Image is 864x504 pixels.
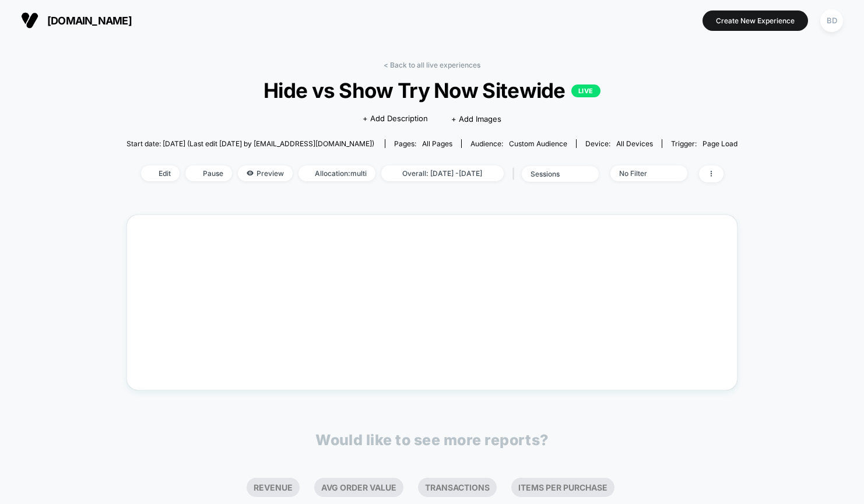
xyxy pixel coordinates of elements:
[422,139,452,148] span: all pages
[671,139,737,148] div: Trigger:
[298,165,375,181] span: Allocation: multi
[571,84,600,97] p: LIVE
[394,139,452,148] div: Pages:
[418,478,497,497] li: Transactions
[703,139,737,148] span: Page Load
[127,139,374,148] span: Start date: [DATE] (Last edit [DATE] by [EMAIL_ADDRESS][DOMAIN_NAME])
[384,61,480,69] a: < Back to all live experiences
[703,10,808,31] button: Create New Experience
[576,139,662,148] span: Device:
[510,165,522,182] span: |
[511,478,614,497] li: Items Per Purchase
[157,78,707,103] span: Hide vs Show Try Now Sitewide
[314,478,403,497] li: Avg Order Value
[238,165,293,181] span: Preview
[616,139,653,148] span: all devices
[315,431,549,449] p: Would like to see more reports?
[247,478,300,497] li: Revenue
[820,9,843,32] div: BD
[451,114,501,124] span: + Add Images
[531,170,577,178] div: sessions
[141,165,180,181] span: Edit
[509,139,567,148] span: Custom Audience
[619,169,666,178] div: No Filter
[185,165,232,181] span: Pause
[47,15,132,27] span: [DOMAIN_NAME]
[817,9,847,33] button: BD
[363,113,428,125] span: + Add Description
[470,139,567,148] div: Audience:
[17,11,135,30] button: [DOMAIN_NAME]
[21,12,38,29] img: Visually logo
[381,165,504,181] span: Overall: [DATE] - [DATE]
